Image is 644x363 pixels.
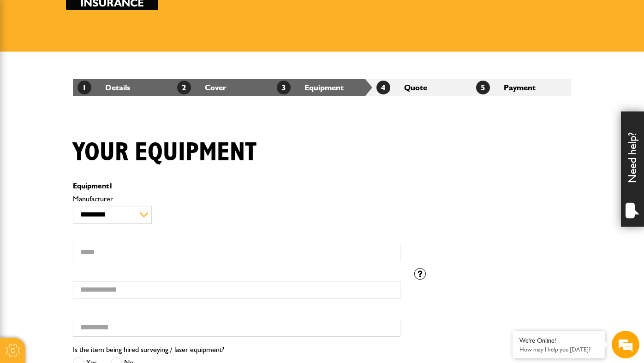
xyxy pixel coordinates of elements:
[78,82,130,92] a: 1Details
[476,81,490,94] span: 5
[73,182,400,190] p: Equipment
[372,79,471,96] li: Quote
[73,346,224,353] label: Is the item being hired surveying / laser equipment?
[471,79,571,96] li: Payment
[78,81,91,94] span: 1
[376,81,390,94] span: 4
[519,337,598,345] div: We're Online!
[272,79,372,96] li: Equipment
[621,111,644,227] div: Need help?
[73,137,256,168] h1: Your equipment
[277,81,291,94] span: 3
[519,346,598,353] p: How may I help you today?
[73,195,400,203] label: Manufacturer
[177,82,227,92] a: 2Cover
[177,81,191,94] span: 2
[109,181,113,190] span: 1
